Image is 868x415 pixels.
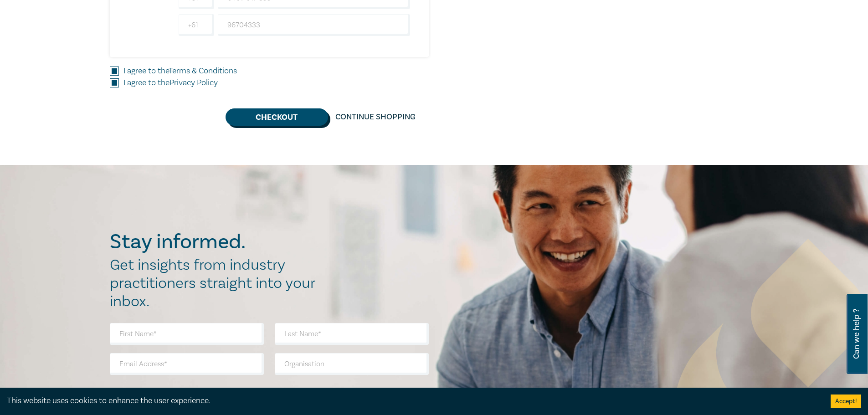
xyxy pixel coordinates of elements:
[110,230,325,254] h2: Stay informed.
[110,256,325,311] h2: Get insights from industry practitioners straight into your inbox.
[169,77,218,88] a: Privacy Policy
[852,299,861,369] span: Can we help ?
[275,353,429,375] input: Organisation
[275,323,429,345] input: Last Name*
[169,66,237,76] a: Terms & Conditions
[110,323,264,345] input: First Name*
[218,14,411,36] input: Phone
[831,395,861,408] button: Accept cookies
[110,353,264,375] input: Email Address*
[123,77,218,89] label: I agree to the
[123,65,237,77] label: I agree to the
[226,108,328,126] button: Checkout
[7,395,817,407] div: This website uses cookies to enhance the user experience.
[179,14,214,36] input: +61
[328,108,423,126] a: Continue Shopping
